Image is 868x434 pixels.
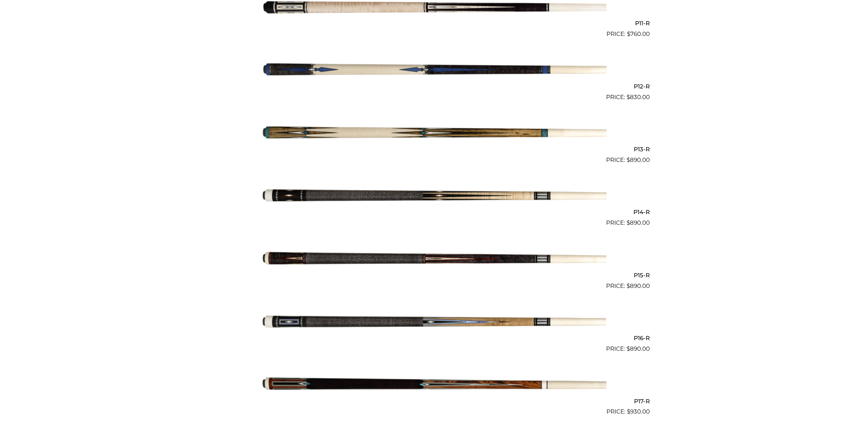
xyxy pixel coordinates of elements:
[627,94,630,100] span: $
[627,282,650,289] bdi: 890.00
[219,395,650,407] h2: P17-R
[219,41,650,101] a: P12-R $830.00
[627,156,650,163] bdi: 890.00
[627,345,650,352] bdi: 890.00
[219,230,650,290] a: P15-R $890.00
[262,104,606,162] img: P13-R
[219,206,650,219] h2: P14-R
[627,408,650,415] bdi: 930.00
[219,104,650,165] a: P13-R $890.00
[627,30,650,37] bdi: 760.00
[262,41,606,99] img: P12-R
[219,167,650,227] a: P14-R $890.00
[219,143,650,156] h2: P13-R
[627,408,630,415] span: $
[627,156,630,163] span: $
[627,219,650,226] bdi: 890.00
[262,167,606,225] img: P14-R
[262,356,606,414] img: P17-R
[627,30,630,37] span: $
[262,230,606,288] img: P15-R
[219,356,650,416] a: P17-R $930.00
[219,80,650,93] h2: P12-R
[219,17,650,30] h2: P11-R
[262,293,606,351] img: P16-R
[627,94,650,100] bdi: 830.00
[219,269,650,281] h2: P15-R
[627,345,630,352] span: $
[627,219,630,226] span: $
[219,293,650,353] a: P16-R $890.00
[627,282,630,289] span: $
[219,332,650,345] h2: P16-R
